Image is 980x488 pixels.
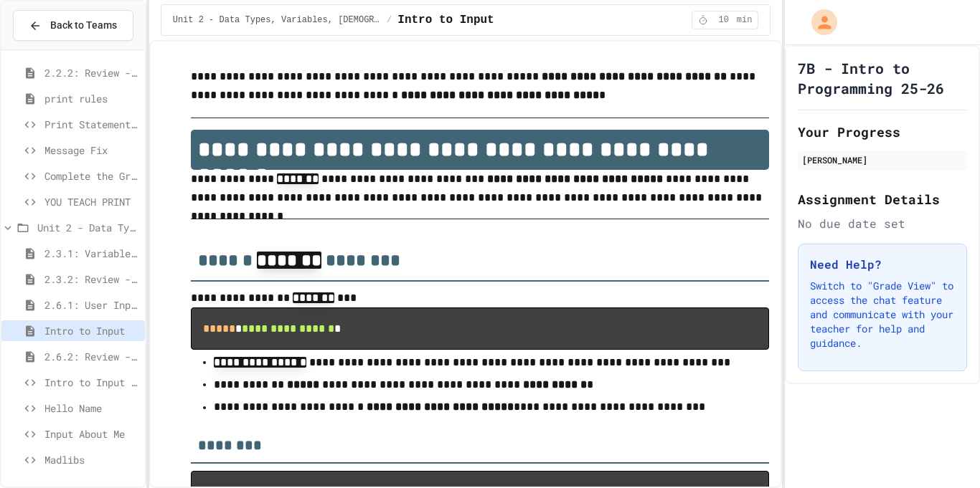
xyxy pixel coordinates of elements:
span: Unit 2 - Data Types, Variables, [DEMOGRAPHIC_DATA] [173,14,381,26]
span: Back to Teams [50,18,117,33]
span: min [737,14,753,26]
span: Intro to Input Exercise [44,375,139,390]
p: Switch to "Grade View" to access the chat feature and communicate with your teacher for help and ... [810,279,955,350]
span: Input About Me [44,426,139,441]
span: print rules [44,91,139,106]
span: 2.6.2: Review - User Input [44,349,139,364]
h2: Your Progress [798,122,967,142]
span: Print Statement Repair [44,117,139,132]
span: Unit 2 - Data Types, Variables, [DEMOGRAPHIC_DATA] [37,220,139,235]
span: 2.3.1: Variables and Data Types [44,246,139,261]
span: 2.2.2: Review - Hello, World! [44,65,139,80]
span: 10 [712,14,735,26]
span: Hello Name [44,401,139,416]
div: [PERSON_NAME] [802,153,963,166]
h3: Need Help? [810,256,955,273]
span: 2.3.2: Review - Variables and Data Types [44,272,139,287]
button: Back to Teams [13,10,133,41]
span: 2.6.1: User Input [44,297,139,312]
span: / [387,14,392,26]
div: No due date set [798,215,967,232]
span: Intro to Input [44,323,139,338]
span: YOU TEACH PRINT [44,194,139,209]
h2: Assignment Details [798,189,967,209]
span: Intro to Input [397,11,494,29]
span: Madlibs [44,452,139,467]
div: My Account [796,6,841,39]
span: Complete the Greeting [44,168,139,183]
h1: 7B - Intro to Programming 25-26 [798,58,967,98]
span: Message Fix [44,143,139,158]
